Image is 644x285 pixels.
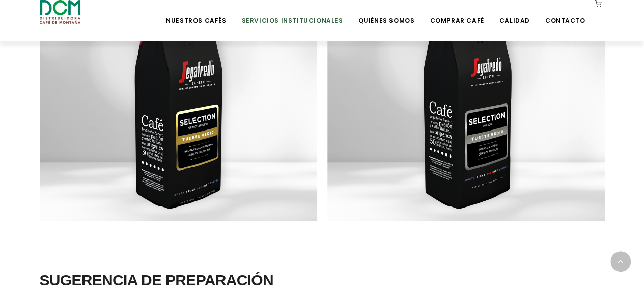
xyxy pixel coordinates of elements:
[235,1,349,25] a: Servicios Institucionales
[352,1,421,25] a: Quiénes Somos
[539,1,592,25] a: Contacto
[424,1,490,25] a: Comprar Café
[493,1,536,25] a: Calidad
[160,1,232,25] a: Nuestros Cafés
